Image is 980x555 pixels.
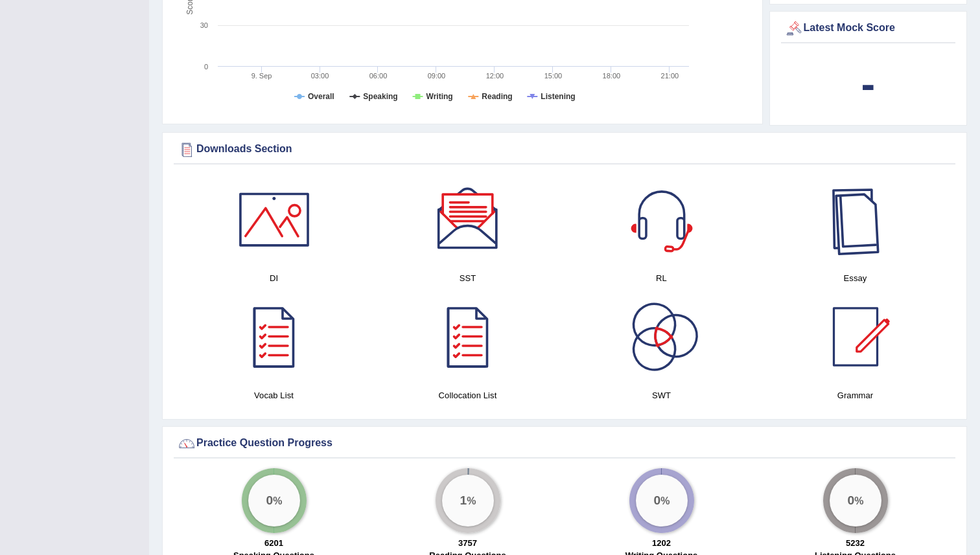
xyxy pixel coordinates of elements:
text: 18:00 [603,72,621,80]
text: 09:00 [428,72,446,80]
h4: SST [377,271,558,285]
h4: RL [571,271,752,285]
h4: Vocab List [183,389,364,402]
tspan: Overall [308,92,334,101]
big: 0 [847,493,854,508]
strong: 3757 [458,538,477,548]
tspan: 9. Sep [251,72,272,80]
big: 0 [266,493,273,508]
h4: Essay [765,271,946,285]
div: Practice Question Progress [177,434,952,453]
tspan: Writing [426,92,453,101]
div: Downloads Section [177,140,952,159]
h4: Collocation List [377,389,558,402]
h4: SWT [571,389,752,402]
text: 12:00 [486,72,504,80]
big: 0 [653,493,660,508]
strong: 1202 [652,538,671,548]
tspan: Speaking [363,92,397,101]
text: 03:00 [311,72,329,80]
b: - [861,60,875,108]
div: % [442,475,494,527]
text: 06:00 [369,72,388,80]
div: % [636,475,688,527]
text: 15:00 [544,72,563,80]
big: 1 [460,493,467,508]
h4: DI [183,271,364,285]
tspan: Reading [482,92,512,101]
text: 0 [204,63,208,71]
div: Latest Mock Score [784,19,953,38]
text: 30 [200,21,208,29]
text: 21:00 [661,72,679,80]
tspan: Listening [541,92,575,101]
div: % [248,475,300,527]
strong: 5232 [846,538,865,548]
strong: 6201 [264,538,283,548]
div: % [830,475,881,527]
h4: Grammar [765,389,946,402]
